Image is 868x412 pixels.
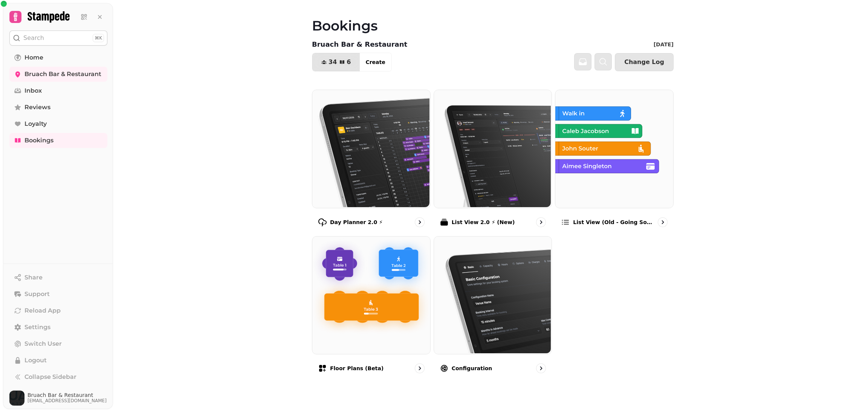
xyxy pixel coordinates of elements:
svg: go to [416,218,423,226]
span: Reviews [24,103,50,112]
span: Change Log [624,59,664,65]
img: User avatar [9,391,24,406]
span: Settings [24,323,50,332]
span: Bookings [24,136,53,145]
a: List view (Old - going soon)List view (Old - going soon) [555,90,674,233]
a: Settings [9,320,107,335]
img: List View 2.0 ⚡ (New) [433,89,551,207]
span: Share [24,273,43,282]
button: Search⌘K [9,31,107,46]
span: 34 [329,59,337,65]
button: Collapse Sidebar [9,369,107,385]
span: Bruach Bar & Restaurant [24,70,101,79]
a: Loyalty [9,116,107,131]
a: ConfigurationConfiguration [434,236,552,380]
p: Configuration [452,365,492,372]
button: Switch User [9,336,107,351]
img: List view (Old - going soon) [555,89,672,207]
p: Bruach Bar & Restaurant [312,39,407,50]
p: Floor Plans (beta) [330,365,384,372]
div: ⌘K [93,34,104,42]
button: Share [9,270,107,285]
svg: go to [537,365,545,372]
button: Logout [9,353,107,368]
a: Reviews [9,100,107,115]
a: Day Planner 2.0 ⚡Day Planner 2.0 ⚡ [312,90,431,233]
span: Collapse Sidebar [24,372,76,381]
span: Support [24,290,50,299]
svg: go to [659,218,666,226]
svg: go to [537,218,545,226]
span: Bruach Bar & Restaurant [28,392,107,398]
span: Logout [24,356,47,365]
a: List View 2.0 ⚡ (New)List View 2.0 ⚡ (New) [434,90,552,233]
a: Inbox [9,83,107,98]
p: [DATE] [654,41,674,48]
p: List view (Old - going soon) [573,218,655,226]
span: [EMAIL_ADDRESS][DOMAIN_NAME] [28,398,107,404]
button: Change Log [615,53,674,71]
button: 346 [312,53,360,71]
span: Inbox [24,86,42,95]
button: Create [359,53,391,71]
a: Bookings [9,133,107,148]
p: Day Planner 2.0 ⚡ [330,218,383,226]
a: Bruach Bar & Restaurant [9,67,107,82]
span: Switch User [24,339,62,348]
svg: go to [416,365,423,372]
p: List View 2.0 ⚡ (New) [452,218,515,226]
a: Home [9,50,107,65]
span: Create [365,60,385,65]
a: Floor Plans (beta)Floor Plans (beta) [312,236,431,380]
button: Reload App [9,303,107,318]
img: Day Planner 2.0 ⚡ [312,89,429,207]
span: Loyalty [24,119,47,128]
img: Floor Plans (beta) [312,236,429,354]
span: Reload App [24,306,61,315]
button: User avatarBruach Bar & Restaurant[EMAIL_ADDRESS][DOMAIN_NAME] [9,391,107,406]
span: 6 [347,59,351,65]
span: Home [24,53,43,62]
p: Search [23,34,44,43]
img: Configuration [433,236,551,354]
button: Support [9,287,107,302]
